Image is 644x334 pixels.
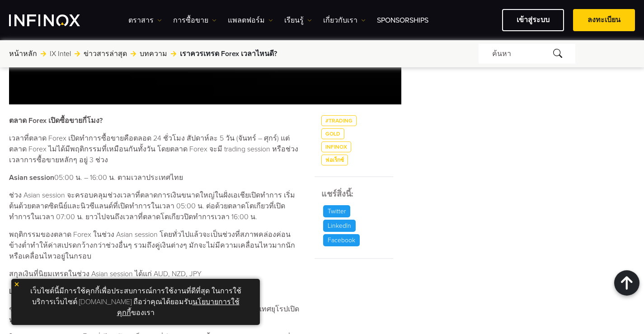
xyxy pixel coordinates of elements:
[9,172,303,183] p: 05:00 น. – 16:00 น. ตามเวลาประเทศไทย
[41,51,46,56] img: arrow-right
[9,190,303,222] p: ช่วง Asian session จะครอบคลุมช่วงเวลาที่ตลาดการเงินขนาดใหญ่ในฝั่งเอเชียเปิดทำการ เริ่มต้นด้วยตลาด...
[173,15,216,26] a: การซื้อขาย
[16,283,255,320] p: เว็บไซต์นี้มีการใช้คุกกี้เพื่อประสบการณ์การใช้งานที่ดีที่สุด ในการใช้บริการเว็บไซต์ [DOMAIN_NAME]...
[321,234,362,246] a: Facebook
[573,9,635,31] a: ลงทะเบียน
[9,268,303,279] p: สกุลเงินที่นิยมเทรดในช่วง Asian session ได้แก่ AUD, NZD, JPY
[502,9,564,31] a: เข้าสู่ระบบ
[180,48,277,59] span: เราควรเทรด Forex เวลาไหนดี?
[323,205,350,217] p: Twitter
[84,48,127,59] a: ข่าวสารล่าสุด
[9,304,303,325] p: ช่วง London session จะครอบคลุมช่วงเวลาที่ตลาดลอนดอน รวมถึงตลาดของประเทศยุโรปเปิดทำการ
[321,205,352,217] a: Twitter
[9,116,103,125] strong: ตลาด Forex เปิดซื้อขายกี่โมง?
[75,51,80,56] img: arrow-right
[9,229,303,262] p: พฤติกรรมของตลาด Forex ในช่วง Asian session โดยทั่วไปแล้วจะเป็นช่วงที่สภาพคล่องค่อนข้างต่ำทำให้ค่า...
[479,44,575,64] div: ค้นหา
[323,234,360,246] p: Facebook
[9,48,37,59] a: หน้าหลัก
[9,14,101,26] a: INFINOX Logo
[377,15,428,26] a: Sponsorships
[321,188,393,200] h5: แชร์สิ่งนี้:
[9,286,303,297] p: 15:00 น. – 23:00 น. ตามเวลาประเทศไทย
[50,48,71,59] a: IX Intel
[228,15,273,26] a: แพลตฟอร์ม
[128,15,162,26] a: ตราสาร
[321,141,351,152] a: INFINOX
[321,128,344,139] a: Gold
[321,220,357,232] a: LinkedIn
[9,133,303,165] p: เวลาที่ตลาด Forex เปิดทำการซื้อขายคือตลอด 24 ชั่วโมง สัปดาห์ละ 5 วัน (จันทร์ – ศุกร์) แต่ตลาด For...
[323,220,356,232] p: LinkedIn
[9,287,60,296] strong: London session
[321,115,357,126] a: #Trading
[321,155,348,165] a: ฟอเร็กซ์
[323,15,366,26] a: เกี่ยวกับเรา
[131,51,136,56] img: arrow-right
[14,281,20,287] img: yellow close icon
[9,173,54,182] strong: Asian session
[140,48,167,59] a: บทความ
[171,51,176,56] img: arrow-right
[284,15,312,26] a: เรียนรู้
